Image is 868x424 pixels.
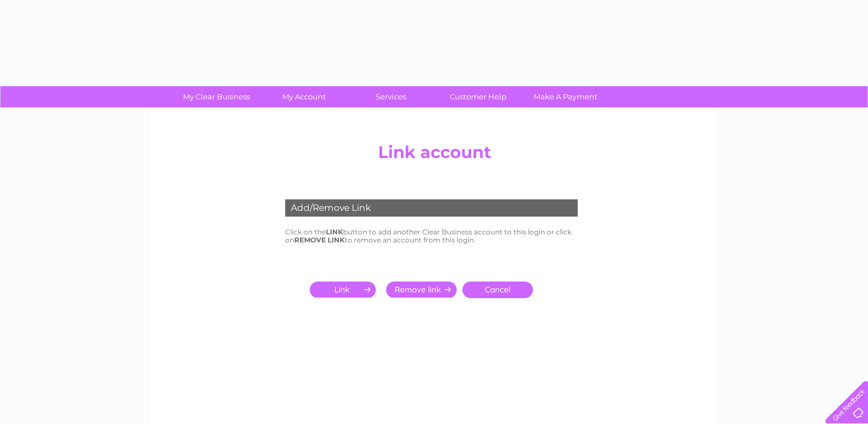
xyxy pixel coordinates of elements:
[518,86,613,107] a: Make A Payment
[169,86,264,107] a: My Clear Business
[431,86,526,107] a: Customer Help
[256,86,351,107] a: My Account
[344,86,438,107] a: Services
[282,225,586,247] td: Click on the button to add another Clear Business account to this login or click on to remove an ...
[294,236,345,244] b: REMOVE LINK
[285,199,578,217] div: Add/Remove Link
[462,282,533,298] a: Cancel
[310,282,380,298] input: Submit
[386,282,457,298] input: Submit
[326,228,343,236] b: LINK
